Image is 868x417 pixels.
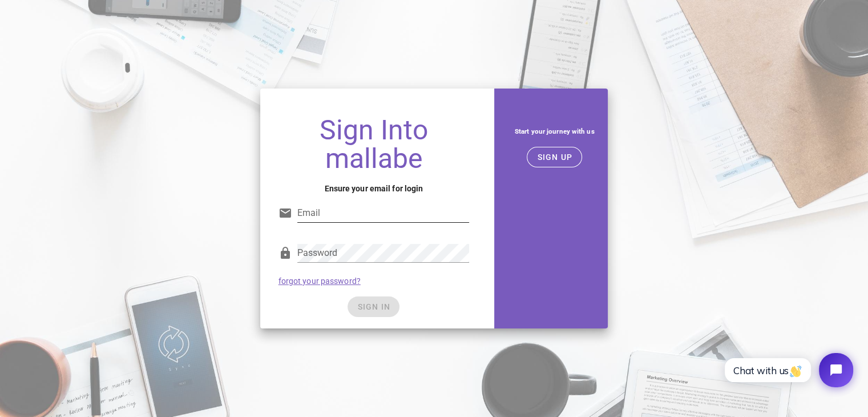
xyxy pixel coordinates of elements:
[712,343,863,397] iframe: Tidio Chat
[536,153,572,162] span: SIGN UP
[527,147,582,167] button: SIGN UP
[278,182,470,195] h4: Ensure your email for login
[278,116,470,173] h1: Sign Into mallabe
[278,276,361,286] a: forgot your password?
[510,125,599,138] h5: Start your journey with us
